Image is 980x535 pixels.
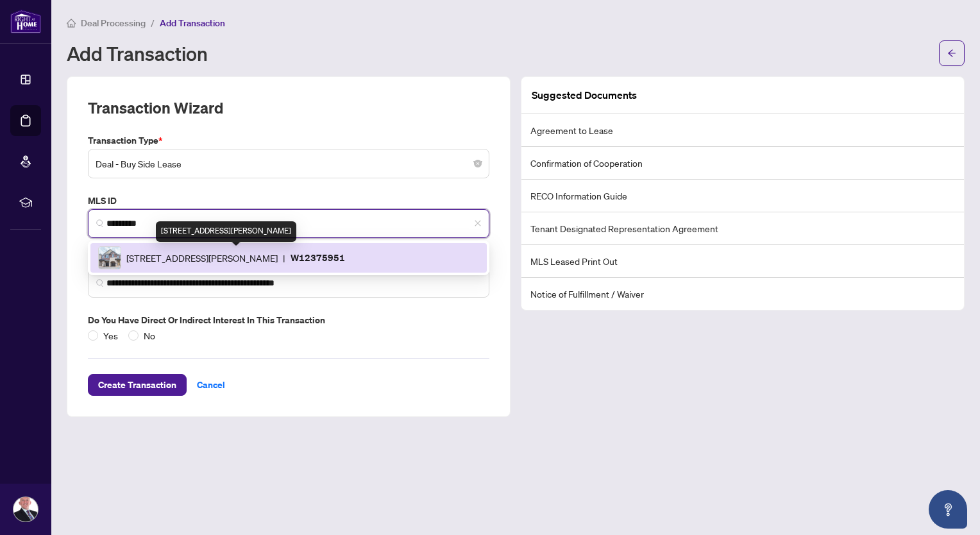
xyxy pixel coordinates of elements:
span: Deal - Buy Side Lease [96,151,482,176]
label: MLS ID [88,194,489,208]
img: search_icon [96,279,104,287]
img: logo [10,10,41,33]
img: Profile Icon [13,497,38,522]
button: Cancel [187,374,235,396]
li: Tenant Designated Representation Agreement [521,212,964,245]
div: [STREET_ADDRESS][PERSON_NAME] [156,221,296,242]
label: Transaction Type [88,133,489,148]
button: Open asap [929,490,967,529]
span: arrow-left [947,49,956,58]
label: Property Address [88,253,489,267]
article: Suggested Documents [532,87,637,103]
span: Add Transaction [160,17,225,29]
li: Agreement to Lease [521,114,964,147]
li: / [151,15,155,30]
li: Confirmation of Cooperation [521,147,964,180]
span: home [67,19,76,28]
span: close-circle [474,160,482,167]
button: Create Transaction [88,374,187,396]
label: Do you have direct or indirect interest in this transaction [88,313,489,327]
li: MLS Leased Print Out [521,245,964,278]
li: RECO Information Guide [521,180,964,212]
h2: Transaction Wizard [88,98,223,118]
span: No [139,328,160,343]
span: Yes [98,328,123,343]
img: search_icon [96,219,104,227]
span: Deal Processing [81,17,146,29]
h1: Add Transaction [67,43,208,64]
span: close [474,219,482,227]
span: Cancel [197,375,225,395]
span: Create Transaction [98,375,176,395]
li: Notice of Fulfillment / Waiver [521,278,964,310]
